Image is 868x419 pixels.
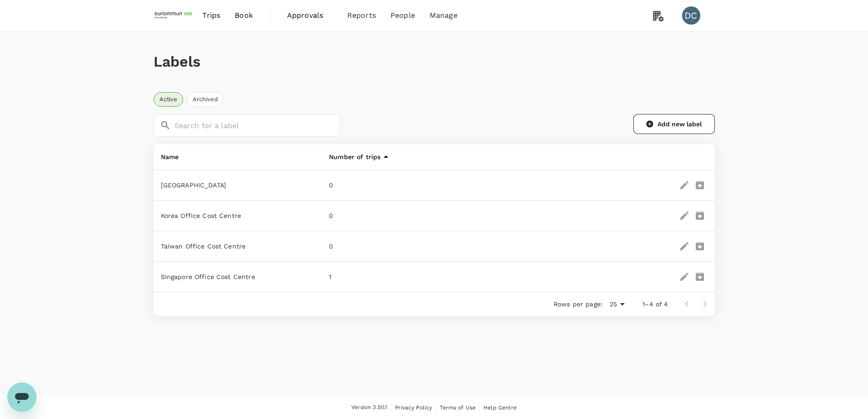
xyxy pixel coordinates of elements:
p: Singapore Office Cost Centre [161,272,315,281]
button: delete [692,238,708,254]
th: Name [154,144,322,170]
a: Privacy Policy [395,403,432,413]
button: Active [154,92,183,107]
button: Add new label [633,114,715,134]
p: [GEOGRAPHIC_DATA] [161,181,315,190]
button: Archived [187,92,224,107]
button: delete [692,177,708,193]
span: Trips [202,10,220,21]
button: edit [677,269,692,285]
a: Terms of Use [440,403,476,413]
p: 0 [329,242,561,251]
p: Taiwan Office Cost Centre [161,242,315,251]
p: 0 [329,181,561,190]
p: Korea Office Cost Centre [161,211,315,220]
p: 0 [329,211,561,220]
div: 25 [606,298,628,311]
span: Privacy Policy [395,404,432,411]
p: 1 [329,272,561,281]
button: edit [677,177,692,193]
span: Terms of Use [440,404,476,411]
span: Version 3.50.1 [351,403,387,412]
button: delete [692,208,708,223]
span: People [390,10,415,21]
span: Manage [430,10,457,21]
p: Rows per page: [554,300,602,309]
div: Number of trips [329,151,561,162]
button: delete [692,269,708,285]
iframe: Button to launch messaging window [7,383,36,412]
div: DC [682,6,700,25]
span: Reports [347,10,376,21]
span: Book [235,10,253,21]
img: EUROIMMUN (South East Asia) Pte. Ltd. [154,5,195,26]
input: Search for a label [175,114,341,137]
button: edit [677,238,692,254]
h1: Labels [154,53,715,70]
span: Approvals [287,10,333,21]
p: 1–4 of 4 [642,300,668,309]
a: Help Centre [483,403,517,413]
span: Help Centre [483,404,517,411]
button: edit [677,208,692,223]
